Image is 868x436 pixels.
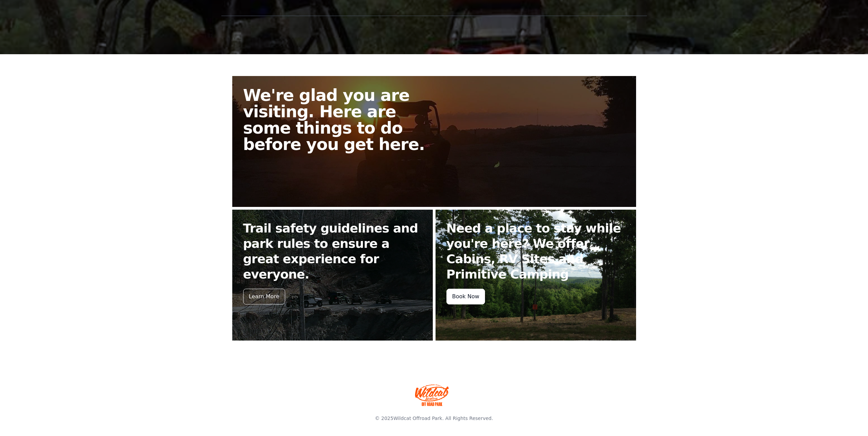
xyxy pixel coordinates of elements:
[243,87,440,152] h2: We're glad you are visiting. Here are some things to do before you get here.
[446,221,625,282] h2: Need a place to stay while you're here? We offer Cabins, RV Sites and Primitive Camping
[375,416,493,421] span: © 2025 . All Rights Reserved.
[415,384,449,406] img: Wildcat Offroad park
[393,416,442,421] a: Wildcat Offroad Park
[243,221,422,282] h2: Trail safety guidelines and park rules to ensure a great experience for everyone.
[446,289,485,304] div: Book Now
[243,289,285,304] div: Learn More
[232,76,636,207] a: We're glad you are visiting. Here are some things to do before you get here.
[232,210,433,341] a: Trail safety guidelines and park rules to ensure a great experience for everyone. Learn More
[436,210,636,341] a: Need a place to stay while you're here? We offer Cabins, RV Sites and Primitive Camping Book Now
